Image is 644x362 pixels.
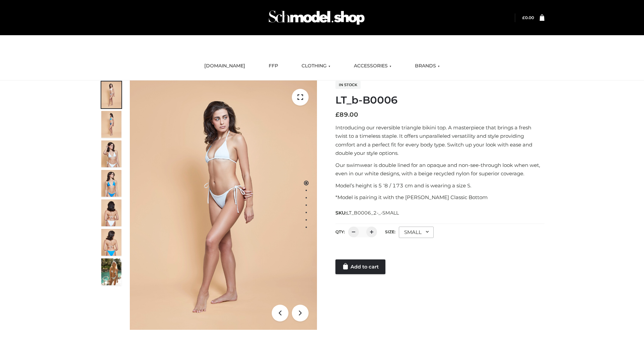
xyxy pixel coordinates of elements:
[101,81,121,108] img: ArielClassicBikiniTop_CloudNine_AzureSky_OW114ECO_1-scaled.jpg
[130,80,317,330] img: ArielClassicBikiniTop_CloudNine_AzureSky_OW114ECO_1
[335,94,544,106] h1: LT_b-B0006
[399,227,434,238] div: SMALL
[101,111,121,138] img: ArielClassicBikiniTop_CloudNine_AzureSky_OW114ECO_2-scaled.jpg
[335,161,544,178] p: Our swimwear is double lined for an opaque and non-see-through look when wet, even in our white d...
[522,15,525,20] span: £
[349,59,396,73] a: ACCESSORIES
[101,229,121,256] img: ArielClassicBikiniTop_CloudNine_AzureSky_OW114ECO_8-scaled.jpg
[264,59,283,73] a: FFP
[346,210,399,216] span: LT_B0006_2-_-SMALL
[385,229,395,234] label: Size:
[335,111,339,118] span: £
[101,258,121,285] img: Arieltop_CloudNine_AzureSky2.jpg
[335,229,345,234] label: QTY:
[410,59,445,73] a: BRANDS
[335,209,399,217] span: SKU:
[297,59,335,73] a: CLOTHING
[199,59,250,73] a: [DOMAIN_NAME]
[335,181,544,190] p: Model’s height is 5 ‘8 / 173 cm and is wearing a size S.
[335,111,358,118] bdi: 89.00
[101,199,121,226] img: ArielClassicBikiniTop_CloudNine_AzureSky_OW114ECO_7-scaled.jpg
[335,81,361,89] span: In stock
[101,140,121,167] img: ArielClassicBikiniTop_CloudNine_AzureSky_OW114ECO_3-scaled.jpg
[335,259,385,274] a: Add to cart
[522,15,534,20] a: £0.00
[101,170,121,197] img: ArielClassicBikiniTop_CloudNine_AzureSky_OW114ECO_4-scaled.jpg
[266,4,367,31] img: Schmodel Admin 964
[335,193,544,202] p: *Model is pairing it with the [PERSON_NAME] Classic Bottom
[522,15,534,20] bdi: 0.00
[335,123,544,158] p: Introducing our reversible triangle bikini top. A masterpiece that brings a fresh twist to a time...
